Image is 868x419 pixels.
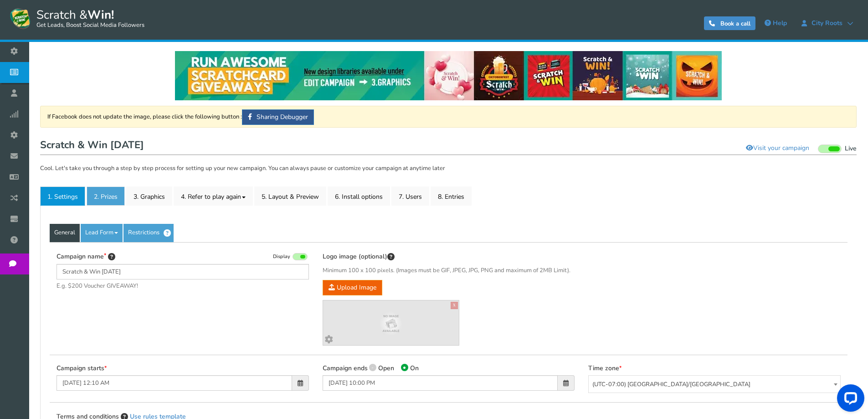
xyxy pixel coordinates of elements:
[40,164,857,173] p: Cool. Let's take you through a step by step process for setting up your new campaign. You can alw...
[720,20,750,28] span: Book a call
[254,186,326,206] a: 5. Layout & Preview
[242,109,314,125] a: Sharing Debugger
[9,7,144,30] a: Scratch &Win! Get Leads, Boost Social Media Followers
[704,16,755,30] a: Book a call
[588,364,621,373] label: Time zone
[126,186,172,206] a: 3. Graphics
[108,252,115,262] span: Tip: Choose a title that will attract more entries. For example: “Scratch & win a bracelet” will ...
[40,137,857,155] h1: Scratch & Win [DATE]
[87,186,125,206] a: 2. Prizes
[807,20,847,27] span: City Roots
[845,145,857,153] span: Live
[9,7,32,30] img: Scratch and Win
[56,252,115,262] label: Campaign name
[323,266,575,275] span: Minimum 100 x 100 pixels. (Images must be GIF, JPEG, JPG, PNG and maximum of 2MB Limit).
[56,364,107,373] label: Campaign starts
[36,22,144,29] small: Get Leads, Boost Social Media Followers
[773,19,787,27] span: Help
[40,106,857,128] div: If Facebook does not update the image, please click the following button :
[123,224,174,242] a: Restrictions
[588,375,841,393] span: (UTC-07:00) America/Vancouver
[56,282,309,291] span: E.g. $200 Voucher GIVEAWAY!
[87,7,114,23] strong: Win!
[323,252,395,262] label: Logo image (optional)
[391,186,429,206] a: 7. Users
[328,186,390,206] a: 6. Install options
[830,381,868,419] iframe: LiveChat chat widget
[740,140,815,156] a: Visit your campaign
[431,186,472,206] a: 8. Entries
[323,364,368,373] label: Campaign ends
[32,7,144,30] span: Scratch &
[410,364,419,372] span: On
[451,302,458,309] a: X
[589,376,840,393] span: (UTC-07:00) America/Vancouver
[387,252,395,262] span: This image will be displayed on top of your contest screen. You can upload & preview different im...
[81,224,123,242] a: Lead Form
[760,16,791,31] a: Help
[378,364,394,372] span: Open
[40,186,85,206] a: 1. Settings
[273,253,290,260] span: Display
[174,186,253,206] a: 4. Refer to play again
[175,51,722,100] img: festival-poster-2020.webp
[50,224,80,242] a: General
